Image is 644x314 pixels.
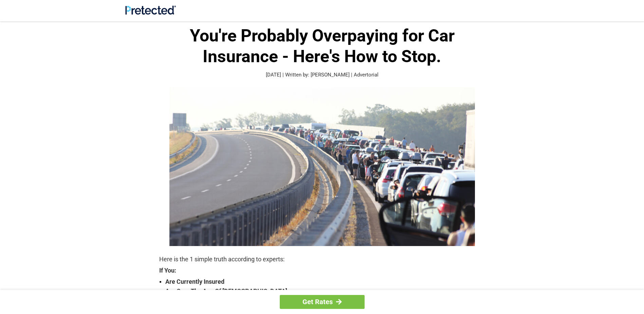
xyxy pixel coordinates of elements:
[159,71,485,79] p: [DATE] | Written by: [PERSON_NAME] | Advertorial
[280,295,365,309] a: Get Rates
[125,10,176,16] a: Site Logo
[165,277,485,286] strong: Are Currently Insured
[159,25,485,67] h1: You're Probably Overpaying for Car Insurance - Here's How to Stop.
[159,267,485,274] strong: If You:
[125,5,176,15] img: Site Logo
[165,286,485,296] strong: Are Over The Age Of [DEMOGRAPHIC_DATA]
[159,255,485,264] p: Here is the 1 simple truth according to experts:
